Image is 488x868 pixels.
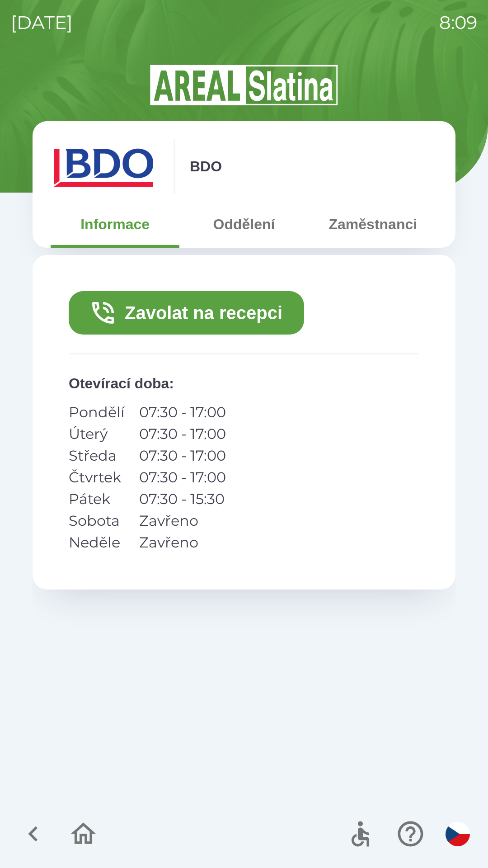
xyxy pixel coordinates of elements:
img: ae7449ef-04f1-48ed-85b5-e61960c78b50.png [51,139,159,193]
p: Neděle [69,532,125,553]
p: Zavřeno [139,532,226,553]
p: [DATE] [11,9,73,36]
p: Zavřeno [139,510,226,532]
p: Středa [69,445,125,467]
p: 07:30 - 17:00 [139,467,226,488]
p: 07:30 - 17:00 [139,445,226,467]
p: 8:09 [439,9,477,36]
img: cs flag [446,822,470,846]
button: Zaměstnanci [309,208,437,241]
p: 07:30 - 17:00 [139,401,226,423]
p: BDO [190,156,222,177]
p: Otevírací doba : [69,373,419,394]
p: Pondělí [69,401,125,423]
p: Čtvrtek [69,467,125,488]
p: Pátek [69,488,125,510]
p: Úterý [69,423,125,445]
p: 07:30 - 15:30 [139,488,226,510]
button: Informace [51,208,179,241]
p: Sobota [69,510,125,532]
p: 07:30 - 17:00 [139,423,226,445]
button: Zavolat na recepci [69,291,304,335]
button: Oddělení [179,208,308,241]
img: Logo [33,63,455,107]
